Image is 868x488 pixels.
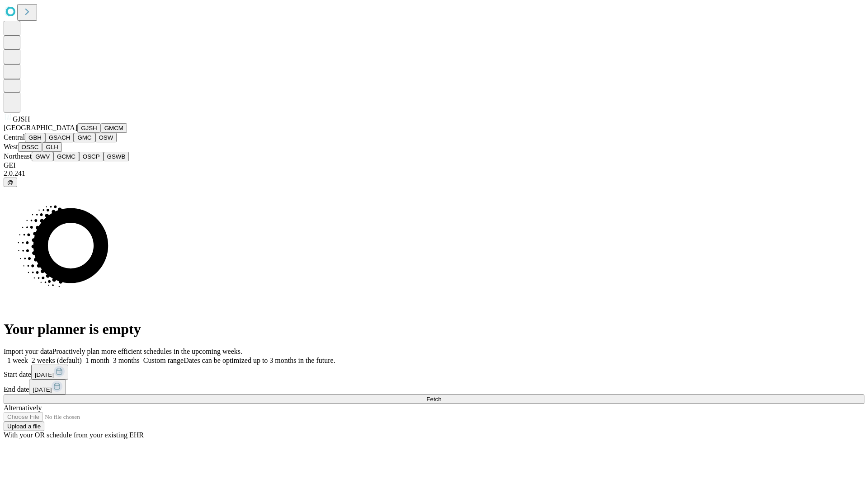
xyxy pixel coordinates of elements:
[74,133,95,142] button: GMC
[42,142,61,152] button: GLH
[4,321,864,338] h1: Your planner is empty
[4,178,17,187] button: @
[33,386,52,393] span: [DATE]
[4,404,42,412] span: Alternatively
[13,115,30,123] span: GJSH
[53,152,79,161] button: GCMC
[113,357,140,364] span: 3 months
[32,152,53,161] button: GWV
[25,133,45,142] button: GBH
[4,133,25,141] span: Central
[426,396,441,403] span: Fetch
[29,380,66,394] button: [DATE]
[4,422,44,431] button: Upload a file
[184,357,335,364] span: Dates can be optimized up to 3 months in the future.
[52,347,242,355] span: Proactively plan more efficient schedules in the upcoming weeks.
[104,152,129,161] button: GSWB
[4,161,864,169] div: GEI
[143,357,184,364] span: Custom range
[18,142,42,152] button: OSSC
[32,357,82,364] span: 2 weeks (default)
[31,365,68,380] button: [DATE]
[85,357,109,364] span: 1 month
[4,365,864,380] div: Start date
[4,143,18,150] span: West
[4,394,864,404] button: Fetch
[35,371,54,378] span: [DATE]
[7,357,28,364] span: 1 week
[4,380,864,394] div: End date
[4,431,144,439] span: With your OR schedule from your existing EHR
[4,124,77,131] span: [GEOGRAPHIC_DATA]
[101,123,127,133] button: GMCM
[95,133,117,142] button: OSW
[77,123,101,133] button: GJSH
[45,133,74,142] button: GSACH
[4,347,52,355] span: Import your data
[79,152,104,161] button: OSCP
[4,152,32,160] span: Northeast
[4,169,864,178] div: 2.0.241
[7,179,14,186] span: @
